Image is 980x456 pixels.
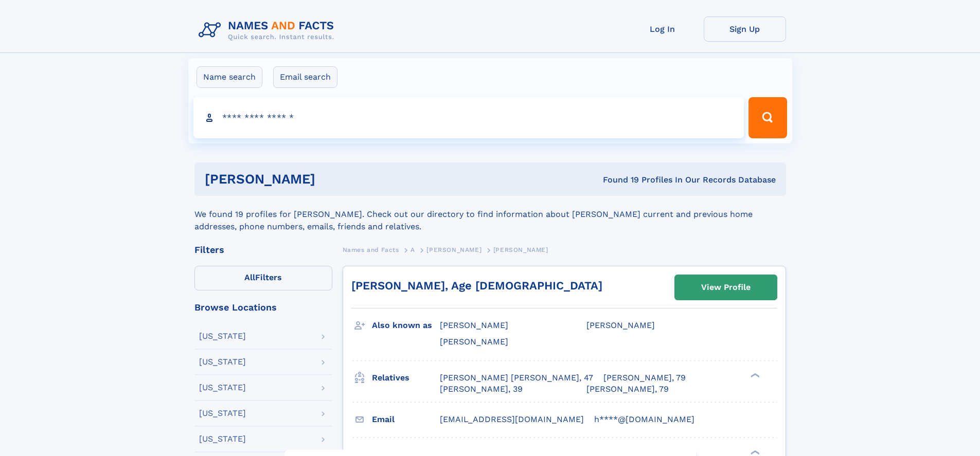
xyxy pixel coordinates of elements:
[193,97,744,138] input: search input
[244,272,255,282] span: All
[351,279,602,292] a: [PERSON_NAME], Age [DEMOGRAPHIC_DATA]
[372,411,440,428] h3: Email
[199,409,246,417] div: [US_STATE]
[675,275,777,300] a: View Profile
[199,332,246,340] div: [US_STATE]
[704,16,786,42] a: Sign Up
[199,435,246,443] div: [US_STATE]
[493,246,548,253] span: [PERSON_NAME]
[440,384,523,395] a: [PERSON_NAME], 39
[372,317,440,334] h3: Also known as
[343,243,399,256] a: Names and Facts
[205,173,459,186] h1: [PERSON_NAME]
[586,384,669,395] a: [PERSON_NAME], 79
[440,372,593,384] a: [PERSON_NAME] [PERSON_NAME], 47
[459,174,776,186] div: Found 19 Profiles In Our Records Database
[197,66,262,88] label: Name search
[194,303,332,312] div: Browse Locations
[748,449,760,455] div: ❯
[194,16,343,44] img: Logo Names and Facts
[411,246,415,253] span: A
[701,276,751,299] div: View Profile
[621,16,704,42] a: Log In
[440,414,584,424] span: [EMAIL_ADDRESS][DOMAIN_NAME]
[194,196,786,233] div: We found 19 profiles for [PERSON_NAME]. Check out our directory to find information about [PERSON...
[748,372,760,378] div: ❯
[199,384,246,392] div: [US_STATE]
[603,372,686,384] a: [PERSON_NAME], 79
[194,245,332,254] div: Filters
[411,243,415,256] a: A
[199,358,246,366] div: [US_STATE]
[749,97,787,138] button: Search Button
[194,266,332,290] label: Filters
[372,369,440,387] h3: Relatives
[586,320,655,330] span: [PERSON_NAME]
[426,246,482,253] span: [PERSON_NAME]
[440,320,508,330] span: [PERSON_NAME]
[440,337,508,346] span: [PERSON_NAME]
[273,66,337,88] label: Email search
[426,243,482,256] a: [PERSON_NAME]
